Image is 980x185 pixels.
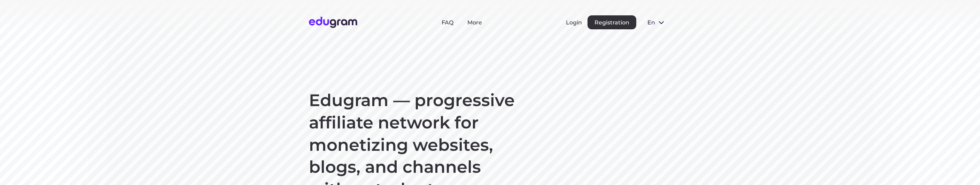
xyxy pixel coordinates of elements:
[588,15,636,29] button: Registration
[566,19,582,26] button: Login
[642,15,671,29] button: en
[647,19,654,26] span: en
[467,19,482,26] a: More
[309,17,357,28] img: Edugram Logo
[442,19,453,26] a: FAQ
